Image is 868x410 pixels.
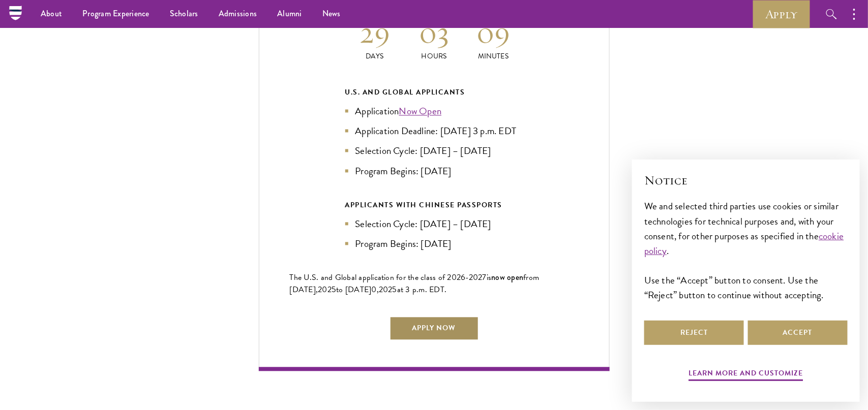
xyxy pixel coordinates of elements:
[466,272,483,284] span: -202
[644,321,744,345] button: Reject
[644,172,848,189] h2: Notice
[404,13,464,51] h2: 03
[336,284,371,296] span: to [DATE]
[464,51,523,62] p: Minutes
[345,86,523,99] div: U.S. and Global Applicants
[345,237,523,251] li: Program Begins: [DATE]
[492,272,524,283] span: now open
[483,272,487,284] span: 7
[345,217,523,232] li: Selection Cycle: [DATE] – [DATE]
[345,104,523,119] li: Application
[377,284,379,296] span: ,
[345,51,405,62] p: Days
[399,104,442,119] a: Now Open
[644,229,844,258] a: cookie policy
[404,51,464,62] p: Hours
[318,284,332,296] span: 202
[345,199,523,212] div: APPLICANTS WITH CHINESE PASSPORTS
[748,321,848,345] button: Accept
[345,13,405,51] h2: 29
[345,124,523,139] li: Application Deadline: [DATE] 3 p.m. EDT
[390,317,479,341] a: Apply Now
[290,272,540,296] span: from [DATE],
[345,144,523,159] li: Selection Cycle: [DATE] – [DATE]
[464,13,523,51] h2: 09
[397,284,447,296] span: at 3 p.m. EDT.
[644,199,848,302] div: We and selected third parties use cookies or similar technologies for technical purposes and, wit...
[487,272,492,284] span: is
[290,272,461,284] span: The U.S. and Global application for the class of 202
[372,284,377,296] span: 0
[689,367,803,383] button: Learn more and customize
[393,284,397,296] span: 5
[332,284,336,296] span: 5
[461,272,466,284] span: 6
[345,164,523,179] li: Program Begins: [DATE]
[379,284,393,296] span: 202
